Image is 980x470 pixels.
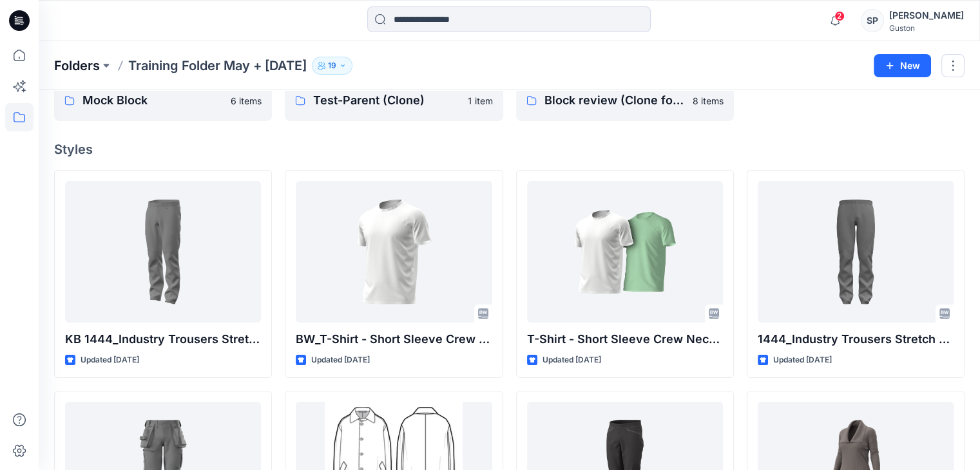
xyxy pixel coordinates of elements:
button: New [874,54,931,77]
p: 1 item [468,94,493,108]
a: Test-Parent (Clone)1 item [285,80,503,121]
div: SP [861,9,884,32]
p: KB 1444_Industry Trousers Stretch [65,330,261,348]
a: BW_T-Shirt - Short Sleeve Crew Neck_M [296,181,492,323]
p: Updated [DATE] [81,353,139,367]
button: 19 [312,57,352,75]
a: KB 1444_Industry Trousers Stretch [65,181,261,323]
p: 6 items [231,94,262,108]
p: Mock Block [82,91,223,109]
p: Updated [DATE] [311,353,370,367]
p: 19 [328,59,336,73]
p: Block review (Clone for practice) [544,91,685,109]
a: Mock Block6 items [54,80,272,121]
p: Updated [DATE] [543,353,601,367]
p: Test-Parent (Clone) [313,91,459,109]
h4: Styles [54,142,965,157]
p: 8 items [693,94,724,108]
a: Block review (Clone for practice)8 items [516,80,734,121]
a: 1444_Industry Trousers Stretch Nina [758,181,954,323]
p: 1444_Industry Trousers Stretch [PERSON_NAME] [758,330,954,348]
p: BW_T-Shirt - Short Sleeve Crew Neck_M [296,330,492,348]
p: Training Folder May + [DATE] [128,57,307,75]
p: Updated [DATE] [773,353,832,367]
p: T-Shirt - Short Sleeve Crew Neck_M [527,330,723,348]
a: Folders [54,57,100,75]
div: Guston [889,23,964,33]
div: [PERSON_NAME] [889,8,964,23]
a: T-Shirt - Short Sleeve Crew Neck_M [527,181,723,323]
span: 2 [834,11,845,21]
